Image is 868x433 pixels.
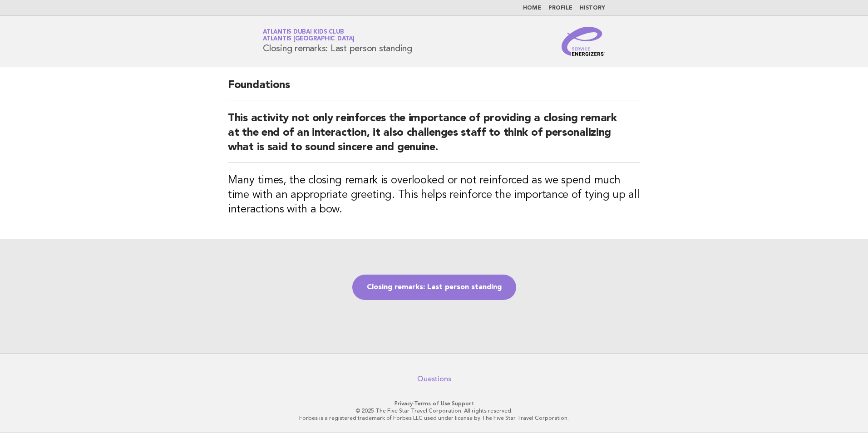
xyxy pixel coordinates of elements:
[414,400,450,407] a: Terms of Use
[452,400,474,407] a: Support
[523,5,541,11] a: Home
[263,30,412,53] h1: Closing remarks: Last person standing
[548,5,572,11] a: Profile
[263,36,355,42] span: Atlantis [GEOGRAPHIC_DATA]
[156,407,712,414] p: © 2025 The Five Star Travel Corporation. All rights reserved.
[156,400,712,407] p: · ·
[417,374,451,384] a: Questions
[352,275,516,300] a: Closing remarks: Last person standing
[395,400,413,407] a: Privacy
[228,78,640,100] h2: Foundations
[580,5,605,11] a: History
[156,414,712,422] p: Forbes is a registered trademark of Forbes LLC used under license by The Five Star Travel Corpora...
[263,29,355,42] a: Atlantis Dubai Kids ClubAtlantis [GEOGRAPHIC_DATA]
[228,173,640,217] h3: Many times, the closing remark is overlooked or not reinforced as we spend much time with an appr...
[562,27,605,56] img: Service Energizers
[228,111,640,162] h2: This activity not only reinforces the importance of providing a closing remark at the end of an i...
